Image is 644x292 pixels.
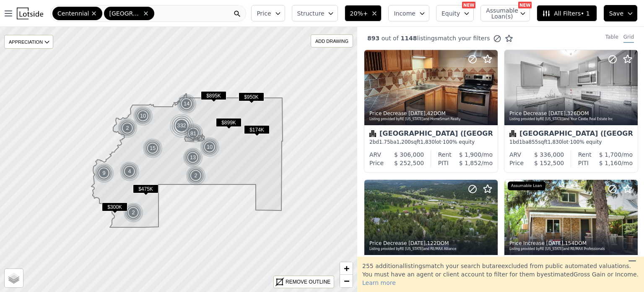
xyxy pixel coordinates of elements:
[200,137,220,157] img: g1.png
[399,35,417,42] span: 1148
[438,159,449,167] div: PITI
[369,159,384,167] div: Price
[589,159,633,167] div: /mo
[462,2,475,8] div: NEW
[529,139,538,145] span: 855
[201,91,226,103] div: $895K
[369,110,493,117] div: Price Decrease , 42 DOM
[486,8,513,19] span: Assumable Loan(s)
[449,159,493,167] div: /mo
[578,150,592,159] div: Rent
[546,240,563,246] time: 2025-08-05 15:28
[123,203,143,223] div: 2
[592,150,633,159] div: /mo
[362,279,396,286] span: Learn more
[369,150,381,159] div: ARV
[102,203,127,215] div: $300K
[441,9,460,18] span: Equity
[344,263,349,274] span: +
[200,137,220,157] div: 10
[509,130,633,139] div: [GEOGRAPHIC_DATA] ([GEOGRAPHIC_DATA])
[397,139,411,145] span: 1,200
[311,35,353,47] div: ADD DRAWING
[143,138,163,158] img: g1.png
[599,160,621,166] span: $ 1,160
[186,166,206,186] div: 2
[394,9,415,18] span: Income
[509,150,521,159] div: ARV
[183,123,204,144] div: 81
[169,113,194,138] div: 332
[143,138,163,158] div: 15
[133,184,158,197] div: $475K
[183,147,203,168] img: g1.png
[394,160,424,166] span: $ 252,500
[578,159,589,167] div: PITI
[251,5,285,21] button: Price
[623,34,634,43] div: Grid
[509,240,634,247] div: Price Increase , 154 DOM
[369,130,376,137] img: Condominium
[518,2,532,8] div: NEW
[94,163,114,183] div: 9
[340,262,353,275] a: Zoom in
[239,92,264,101] span: $950K
[537,5,597,21] button: All Filters• 1
[436,5,474,21] button: Equity
[216,118,241,130] div: $899K
[117,118,138,138] img: g1.png
[357,257,644,292] div: 255 additional listing s match your search but are excluded from public automated valuations. You...
[438,150,452,159] div: Rent
[4,35,53,49] div: APPRECIATION
[177,94,197,114] img: g1.png
[17,8,43,19] img: Lotside
[509,159,524,167] div: Price
[509,247,634,252] div: Listing provided by RE [US_STATE] and RE/MAX Professionals
[183,123,205,144] img: g2.png
[244,125,270,134] span: $174K
[257,9,271,18] span: Price
[599,151,621,158] span: $ 1,700
[244,125,270,137] div: $174K
[369,139,493,145] div: 2 bd 1.75 ba sqft lot · 100% equity
[5,269,23,287] a: Layers
[133,184,158,193] span: $475K
[350,9,368,18] span: 20%+
[340,275,353,287] a: Zoom out
[169,113,195,138] img: g5.png
[119,161,140,182] img: g1.png
[364,50,497,173] a: Price Decrease [DATE],42DOMListing provided byRE [US_STATE]and HomeSmart RealtyCondominium[GEOGRA...
[177,94,197,114] div: 14
[102,203,127,211] span: $300K
[509,139,633,145] div: 1 bd 1 ba sqft lot · 100% equity
[201,91,226,100] span: $895K
[57,9,89,18] span: Centennial
[109,9,141,18] span: [GEOGRAPHIC_DATA]-[GEOGRAPHIC_DATA]-[GEOGRAPHIC_DATA]
[604,5,637,21] button: Save
[369,240,493,247] div: Price Decrease , 122 DOM
[504,50,637,173] a: Price Decrease [DATE],326DOMListing provided byRE [US_STATE]and Your Castle Real Estate IncCondom...
[133,106,153,126] div: 10
[542,9,589,18] span: All Filters • 1
[367,35,379,42] span: 893
[408,110,426,116] time: 2025-08-05 16:42
[438,34,490,42] span: match your filters
[509,117,634,122] div: Listing provided by RE [US_STATE] and Your Castle Real Estate Inc
[297,9,324,18] span: Structure
[452,150,493,159] div: /mo
[605,34,618,43] div: Table
[408,240,426,246] time: 2025-08-05 15:52
[534,151,564,158] span: $ 336,000
[509,110,634,117] div: Price Decrease , 326 DOM
[292,5,338,21] button: Structure
[609,9,623,18] span: Save
[369,130,493,139] div: [GEOGRAPHIC_DATA] ([GEOGRAPHIC_DATA])
[357,34,513,43] div: out of listings
[394,151,424,158] span: $ 306,000
[286,278,330,286] div: REMOVE OUTLINE
[548,110,566,116] time: 2025-08-05 16:16
[369,247,493,252] div: Listing provided by RE [US_STATE] and RE/MAX Alliance
[480,5,530,21] button: Assumable Loan(s)
[388,5,429,21] button: Income
[183,147,203,168] div: 13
